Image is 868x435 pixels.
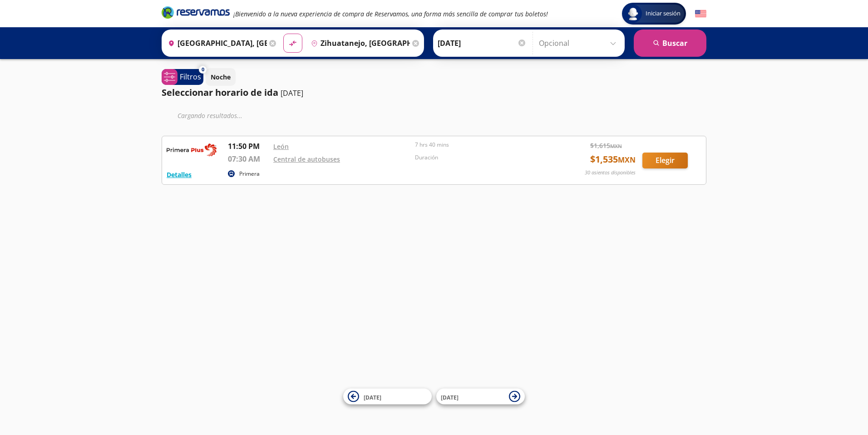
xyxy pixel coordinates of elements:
[202,66,204,74] span: 0
[228,141,269,152] p: 11:50 PM
[273,155,340,163] a: Central de autobuses
[343,389,432,405] button: [DATE]
[590,141,622,150] span: $ 1,615
[634,30,706,57] button: Buscar
[438,32,527,54] input: Elegir Fecha
[180,71,201,82] p: Filtros
[642,9,684,18] span: Iniciar sesión
[211,72,231,82] p: Noche
[695,8,706,20] button: English
[307,32,410,54] input: Buscar Destino
[162,69,203,85] button: 0Filtros
[162,86,278,99] p: Seleccionar horario de ida
[415,141,552,149] p: 7 hrs 40 mins
[206,68,236,86] button: Noche
[364,393,381,401] span: [DATE]
[539,32,620,54] input: Opcional
[167,141,217,159] img: RESERVAMOS
[233,10,548,18] em: ¡Bienvenido a la nueva experiencia de compra de Reservamos, una forma más sencilla de comprar tus...
[590,153,636,166] span: $ 1,535
[228,153,269,164] p: 07:30 AM
[164,32,267,54] input: Buscar Origen
[618,155,636,165] small: MXN
[167,170,192,179] button: Detalles
[642,153,688,168] button: Elegir
[162,5,230,19] i: Brand Logo
[585,169,636,177] p: 30 asientos disponibles
[610,143,622,149] small: MXN
[239,170,260,178] p: Primera
[273,142,289,151] a: León
[281,88,303,99] p: [DATE]
[441,393,459,401] span: [DATE]
[162,5,230,22] a: Brand Logo
[415,153,552,162] p: Duración
[436,389,525,405] button: [DATE]
[178,111,242,120] em: Cargando resultados ...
